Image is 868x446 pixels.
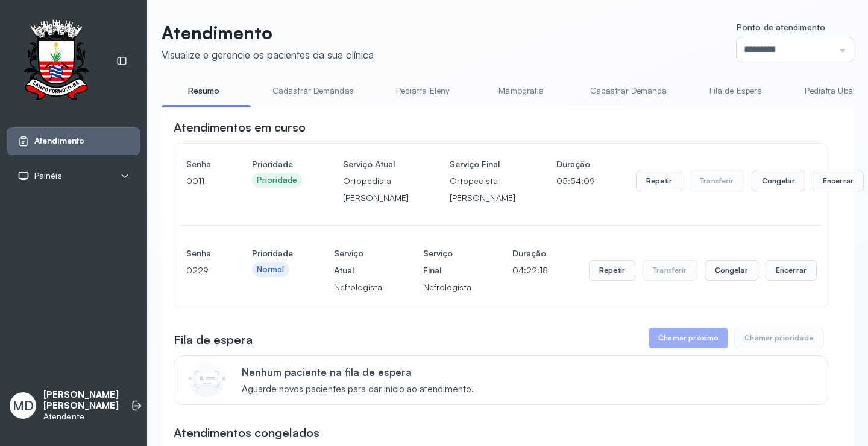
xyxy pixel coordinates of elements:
[636,171,682,191] button: Repetir
[423,279,471,296] p: Nefrologista
[512,245,548,262] h4: Duração
[242,366,474,378] p: Nenhum paciente na fila de espera
[734,328,823,348] button: Chamar prioridade
[252,245,293,262] h4: Prioridade
[334,245,382,279] h4: Serviço Atual
[737,22,825,32] span: Ponto de atendimento
[186,156,211,173] h4: Senha
[257,264,285,275] div: Normal
[13,19,99,103] img: Logotipo do estabelecimento
[17,135,130,147] a: Atendimento
[34,136,84,146] span: Atendimento
[43,389,119,412] p: [PERSON_NAME] [PERSON_NAME]
[34,171,62,181] span: Painéis
[43,412,119,422] p: Atendente
[252,156,302,173] h4: Prioridade
[752,171,805,191] button: Congelar
[450,156,515,173] h4: Serviço Final
[690,171,744,191] button: Transferir
[556,156,595,173] h4: Duração
[162,48,374,61] div: Visualize e gerencie os pacientes da sua clínica
[186,173,211,190] p: 0011
[189,361,225,397] img: Imagem de CalloutCard
[174,119,306,136] h3: Atendimentos em curso
[589,260,635,281] button: Repetir
[423,245,471,279] h4: Serviço Final
[343,156,409,173] h4: Serviço Atual
[186,245,211,262] h4: Senha
[512,262,548,279] p: 04:22:18
[705,260,758,281] button: Congelar
[649,328,728,348] button: Chamar próximo
[174,424,319,441] h3: Atendimentos congelados
[556,173,595,190] p: 05:54:09
[479,81,564,101] a: Mamografia
[643,260,697,281] button: Transferir
[694,81,778,101] a: Fila de Espera
[343,173,409,206] p: Ortopedista [PERSON_NAME]
[174,331,253,348] h3: Fila de espera
[813,171,864,191] button: Encerrar
[766,260,817,281] button: Encerrar
[162,81,246,101] a: Resumo
[257,175,297,185] div: Prioridade
[334,279,382,296] p: Nefrologista
[242,384,474,395] span: Aguarde novos pacientes para dar início ao atendimento.
[578,81,679,101] a: Cadastrar Demanda
[450,173,515,206] p: Ortopedista [PERSON_NAME]
[186,262,211,279] p: 0229
[380,81,465,101] a: Pediatra Eleny
[162,22,374,43] p: Atendimento
[260,81,366,101] a: Cadastrar Demandas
